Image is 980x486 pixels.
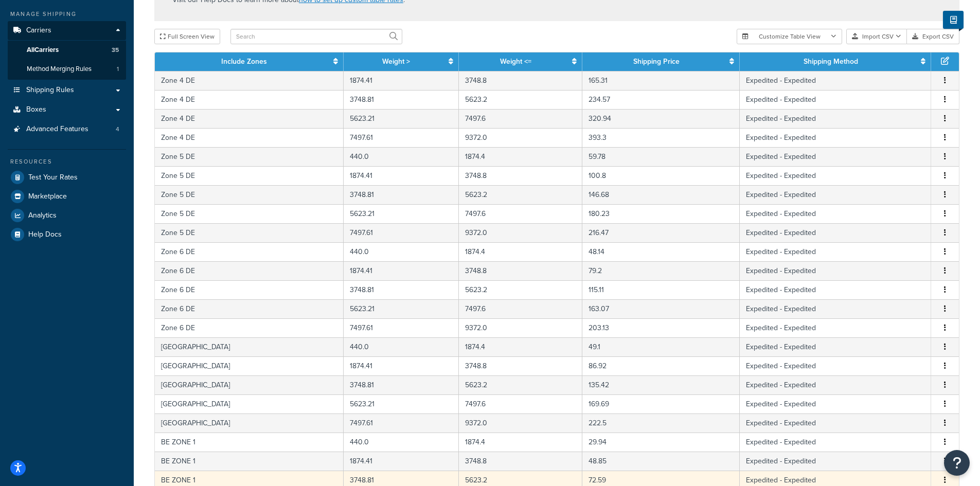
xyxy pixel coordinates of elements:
span: 1 [117,65,119,74]
td: Expedited - Expedited [740,109,931,128]
td: Expedited - Expedited [740,280,931,299]
td: 234.57 [582,90,740,109]
td: 9372.0 [459,128,582,147]
td: 100.8 [582,166,740,185]
td: Zone 5 DE [155,185,344,204]
li: Test Your Rates [8,168,126,187]
li: Analytics [8,206,126,225]
td: 3748.81 [344,90,459,109]
td: Expedited - Expedited [740,71,931,90]
button: Import CSV [846,29,907,44]
button: Customize Table View [737,29,842,44]
span: 4 [116,125,119,134]
td: 1874.41 [344,452,459,471]
td: Expedited - Expedited [740,433,931,452]
td: 7497.6 [459,204,582,223]
td: 1874.41 [344,356,459,375]
td: [GEOGRAPHIC_DATA] [155,356,344,375]
span: Carriers [26,26,51,35]
span: Analytics [28,211,57,220]
td: Zone 4 DE [155,109,344,128]
span: 35 [112,46,119,55]
td: 9372.0 [459,223,582,242]
td: [GEOGRAPHIC_DATA] [155,413,344,433]
div: Resources [8,157,126,166]
td: 1874.4 [459,147,582,166]
td: 29.94 [582,433,740,452]
td: Expedited - Expedited [740,452,931,471]
td: 48.85 [582,452,740,471]
td: 7497.6 [459,394,582,413]
td: 5623.2 [459,375,582,394]
li: Method Merging Rules [8,60,126,79]
a: Help Docs [8,225,126,244]
td: Expedited - Expedited [740,337,931,356]
td: 115.11 [582,280,740,299]
td: 1874.41 [344,71,459,90]
td: Expedited - Expedited [740,90,931,109]
td: Zone 6 DE [155,280,344,299]
span: Advanced Features [26,125,88,134]
td: Expedited - Expedited [740,261,931,280]
td: BE ZONE 1 [155,433,344,452]
td: 9372.0 [459,318,582,337]
a: Shipping Rules [8,81,126,100]
td: 5623.2 [459,90,582,109]
td: 5623.21 [344,299,459,318]
td: 48.14 [582,242,740,261]
td: 7497.61 [344,318,459,337]
td: Expedited - Expedited [740,185,931,204]
td: Zone 6 DE [155,242,344,261]
td: Expedited - Expedited [740,166,931,185]
span: Test Your Rates [28,173,78,182]
td: [GEOGRAPHIC_DATA] [155,394,344,413]
input: Search [230,29,402,44]
td: 165.31 [582,71,740,90]
td: 49.1 [582,337,740,356]
span: Method Merging Rules [27,65,92,74]
a: Carriers [8,21,126,40]
td: 5623.2 [459,280,582,299]
span: All Carriers [27,46,59,55]
td: Zone 5 DE [155,166,344,185]
td: Expedited - Expedited [740,413,931,433]
td: 1874.4 [459,242,582,261]
td: 9372.0 [459,413,582,433]
td: 320.94 [582,109,740,128]
td: Expedited - Expedited [740,223,931,242]
li: Boxes [8,100,126,119]
li: Advanced Features [8,120,126,139]
td: [GEOGRAPHIC_DATA] [155,375,344,394]
td: 3748.81 [344,185,459,204]
td: Zone 4 DE [155,90,344,109]
td: Expedited - Expedited [740,375,931,394]
span: Boxes [26,105,46,114]
td: Zone 5 DE [155,223,344,242]
td: 3748.81 [344,375,459,394]
a: Marketplace [8,187,126,206]
td: Zone 5 DE [155,147,344,166]
td: 5623.2 [459,185,582,204]
td: 3748.8 [459,166,582,185]
td: Zone 6 DE [155,318,344,337]
button: Full Screen View [154,29,220,44]
td: 146.68 [582,185,740,204]
span: Help Docs [28,230,62,239]
td: 440.0 [344,433,459,452]
td: Expedited - Expedited [740,204,931,223]
td: Zone 6 DE [155,261,344,280]
td: 3748.8 [459,452,582,471]
a: Shipping Method [804,56,858,67]
td: 5623.21 [344,394,459,413]
button: Open Resource Center [944,450,970,476]
td: 7497.6 [459,109,582,128]
td: Expedited - Expedited [740,299,931,318]
td: 59.78 [582,147,740,166]
td: Expedited - Expedited [740,394,931,413]
td: 440.0 [344,337,459,356]
td: 79.2 [582,261,740,280]
td: 7497.6 [459,299,582,318]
